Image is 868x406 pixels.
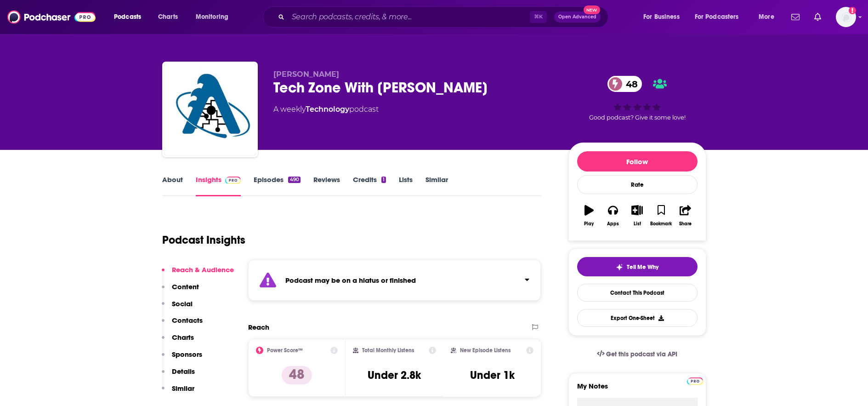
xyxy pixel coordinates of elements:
[162,367,195,384] button: Details
[849,7,856,14] svg: Add a profile image
[637,10,691,24] button: open menu
[172,350,202,359] p: Sponsors
[811,9,825,25] a: Show notifications dropdown
[634,221,641,227] div: List
[162,316,203,333] button: Contacts
[381,177,386,183] div: 1
[162,282,199,299] button: Content
[625,199,649,232] button: List
[589,114,686,121] span: Good podcast? Give it some love!
[568,70,706,127] div: 48Good podcast? Give it some love!
[584,221,594,227] div: Play
[460,347,511,354] h2: New Episode Listens
[836,7,856,27] button: Show profile menu
[687,376,703,385] a: Pro website
[267,347,303,354] h2: Power Score™
[470,368,515,382] h3: Under 1k
[687,377,703,385] img: Podchaser Pro
[584,6,600,14] span: New
[530,11,547,23] span: ⌘ K
[577,257,698,276] button: tell me why sparkleTell Me Why
[607,76,642,92] a: 48
[196,11,228,23] span: Monitoring
[162,333,194,350] button: Charts
[425,175,448,196] a: Similar
[172,282,199,291] p: Content
[164,63,256,155] img: Tech Zone With Paul Amadeus Lane
[313,175,340,196] a: Reviews
[162,233,245,247] h1: Podcast Insights
[196,175,241,196] a: InsightsPodchaser Pro
[368,368,421,382] h3: Under 2.8k
[272,6,617,28] div: Search podcasts, credits, & more...
[643,11,680,23] span: For Business
[695,11,739,23] span: For Podcasters
[836,7,856,27] span: Logged in as MGarceau
[590,343,685,366] a: Get this podcast via API
[162,265,234,282] button: Reach & Audience
[617,76,642,92] span: 48
[225,177,241,184] img: Podchaser Pro
[788,9,803,25] a: Show notifications dropdown
[650,221,672,227] div: Bookmark
[108,10,153,24] button: open menu
[273,70,339,79] span: [PERSON_NAME]
[172,299,193,308] p: Social
[577,309,698,327] button: Export One-Sheet
[273,104,379,115] div: A weekly podcast
[172,333,194,342] p: Charts
[399,175,413,196] a: Lists
[606,350,677,358] span: Get this podcast via API
[288,10,530,24] input: Search podcasts, credits, & more...
[282,366,312,384] p: 48
[752,10,786,24] button: open menu
[114,11,141,23] span: Podcasts
[172,367,195,376] p: Details
[7,8,96,26] img: Podchaser - Follow, Share and Rate Podcasts
[162,350,202,367] button: Sponsors
[607,221,619,227] div: Apps
[248,260,541,301] section: Click to expand status details
[759,11,774,23] span: More
[601,199,625,232] button: Apps
[172,384,194,393] p: Similar
[616,263,623,271] img: tell me why sparkle
[577,382,698,398] label: My Notes
[577,199,601,232] button: Play
[836,7,856,27] img: User Profile
[679,221,692,227] div: Share
[152,10,183,24] a: Charts
[162,384,194,401] button: Similar
[189,10,240,24] button: open menu
[577,284,698,302] a: Contact This Podcast
[554,11,601,23] button: Open AdvancedNew
[353,175,386,196] a: Credits1
[649,199,673,232] button: Bookmark
[577,151,698,172] button: Follow
[362,347,414,354] h2: Total Monthly Listens
[673,199,697,232] button: Share
[172,265,234,274] p: Reach & Audience
[254,175,300,196] a: Episodes490
[627,263,658,271] span: Tell Me Why
[306,105,349,114] a: Technology
[158,11,178,23] span: Charts
[288,177,300,183] div: 490
[248,323,269,332] h2: Reach
[285,276,416,285] strong: Podcast may be on a hiatus or finished
[162,175,183,196] a: About
[689,10,752,24] button: open menu
[172,316,203,325] p: Contacts
[577,175,698,194] div: Rate
[162,299,193,316] button: Social
[558,15,596,19] span: Open Advanced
